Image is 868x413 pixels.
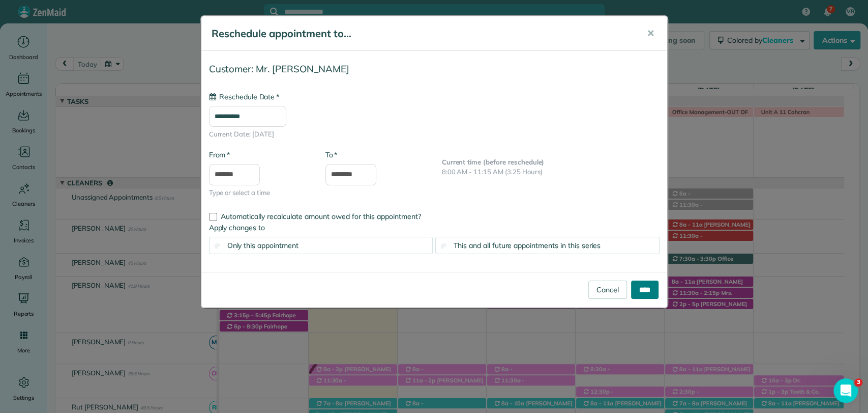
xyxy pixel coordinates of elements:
[647,27,654,39] span: ✕
[209,150,230,160] label: From
[209,64,660,74] h4: Customer: Mr. [PERSON_NAME]
[212,26,633,41] h5: Reschedule appointment to...
[588,281,627,299] a: Cancel
[454,241,601,250] span: This and all future appointments in this series
[833,378,858,403] iframe: Intercom live chat
[227,241,298,250] span: Only this appointment
[442,158,545,166] b: Current time (before reschedule)
[442,167,660,177] p: 8:00 AM - 11:15 AM (3.25 Hours)
[325,150,337,160] label: To
[209,188,310,198] span: Type or select a time
[221,212,421,221] span: Automatically recalculate amount owed for this appointment?
[441,243,447,250] input: This and all future appointments in this series
[854,378,862,387] span: 3
[209,223,660,233] label: Apply changes to
[209,129,660,140] span: Current Date: [DATE]
[214,243,221,250] input: Only this appointment
[209,92,279,102] label: Reschedule Date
